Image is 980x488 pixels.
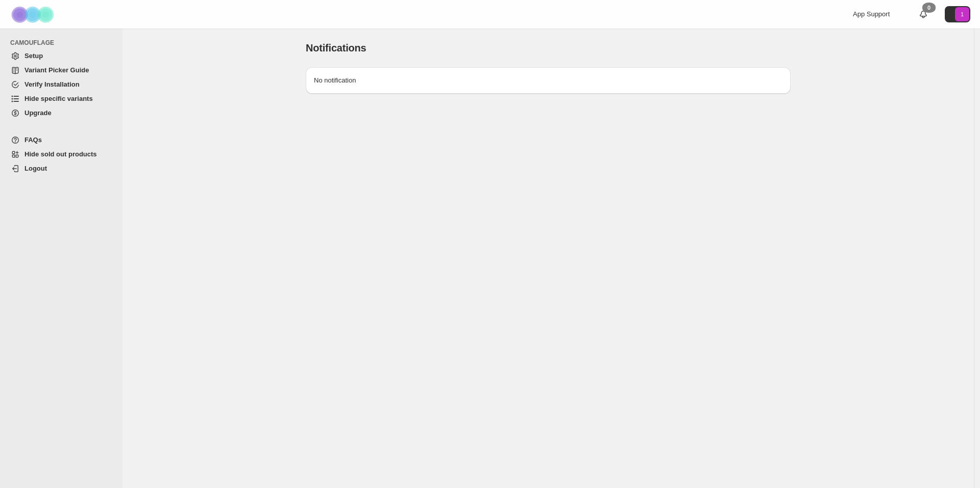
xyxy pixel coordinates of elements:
[6,106,117,120] a: Upgrade
[6,92,117,106] a: Hide specific variants
[24,80,80,88] span: Verify Installation
[961,11,964,17] text: 1
[24,52,43,60] span: Setup
[922,3,936,13] div: 0
[918,9,928,19] a: 0
[6,147,117,161] a: Hide sold out products
[24,165,47,172] span: Logout
[24,109,52,117] span: Upgrade
[6,133,117,147] a: FAQs
[24,136,42,144] span: FAQs
[6,77,117,92] a: Verify Installation
[945,6,970,22] button: Avatar with initials 1
[6,161,117,176] a: Logout
[853,10,890,18] span: App Support
[10,39,117,47] span: CAMOUFLAGE
[8,1,59,29] img: Camouflage
[24,150,97,158] span: Hide sold out products
[24,66,89,74] span: Variant Picker Guide
[24,95,93,102] span: Hide specific variants
[6,49,117,63] a: Setup
[955,7,969,21] span: Avatar with initials 1
[306,42,366,53] span: Notifications
[306,67,791,94] div: No notification
[6,63,117,77] a: Variant Picker Guide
